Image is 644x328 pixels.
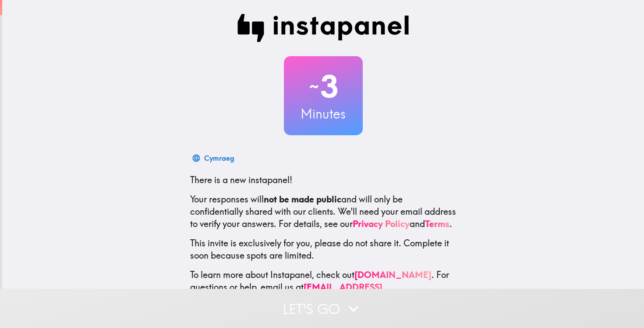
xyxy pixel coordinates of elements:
span: There is a new instapanel! [190,174,292,185]
b: not be made public [264,194,341,205]
div: Cymraeg [204,152,234,164]
a: Privacy Policy [353,218,410,229]
h2: 3 [284,68,363,105]
p: This invite is exclusively for you, please do not share it. Complete it soon because spots are li... [190,237,456,262]
span: ~ [308,73,320,100]
button: Cymraeg [190,149,238,167]
a: Terms [425,218,449,229]
h3: Minutes [284,105,363,123]
img: Instapanel [237,14,409,42]
p: To learn more about Instapanel, check out . For questions or help, email us at . [190,269,456,306]
a: [DOMAIN_NAME] [354,269,432,280]
p: Your responses will and will only be confidentially shared with our clients. We'll need your emai... [190,193,456,230]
